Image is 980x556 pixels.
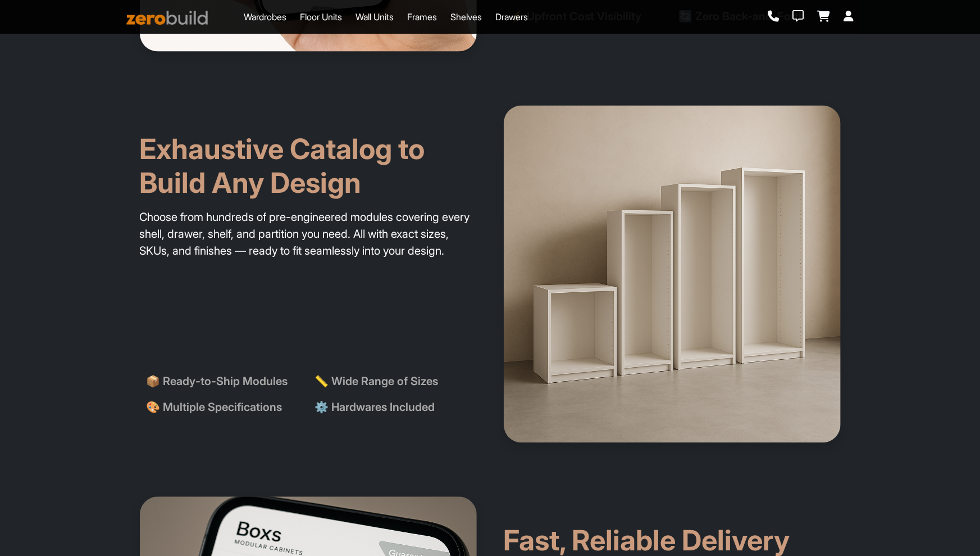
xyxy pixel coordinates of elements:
[355,10,394,24] a: Wall Units
[315,399,435,416] span: ⚙️ Hardwares Included
[147,399,282,416] span: 🎨 Multiple Specifications
[126,11,208,25] img: ZeroBuild logo
[495,10,528,24] a: Drawers
[300,10,342,24] a: Floor Units
[844,11,854,23] a: Login
[450,10,482,24] a: Shelves
[407,10,437,24] a: Frames
[504,106,841,443] img: Exhaustive Catalog to Build Any Design
[244,10,286,24] a: Wardrobes
[315,373,439,390] span: 📏 Wide Range of Sizes
[140,106,477,200] h2: Exhaustive Catalog to Build Any Design
[147,373,288,390] span: 📦 Ready-to-Ship Modules
[140,209,477,260] p: Choose from hundreds of pre-engineered modules covering every shell, drawer, shelf, and partition...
